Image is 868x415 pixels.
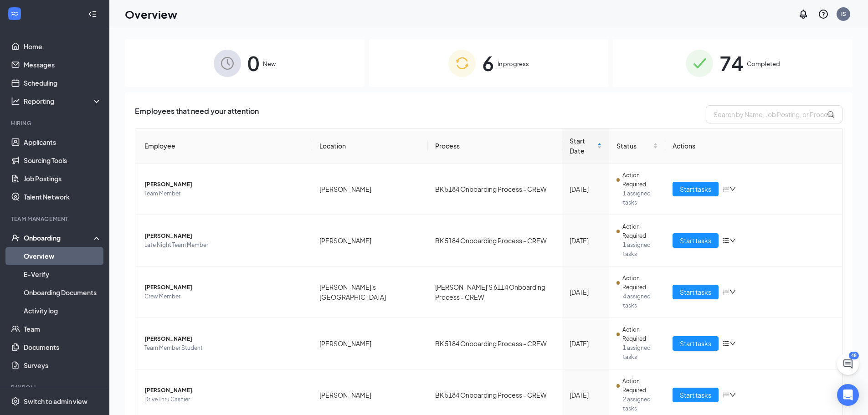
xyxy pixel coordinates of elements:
span: 1 assigned tasks [623,241,658,259]
span: bars [722,237,729,244]
a: Team [24,320,102,338]
span: bars [722,391,729,399]
th: Actions [665,128,842,164]
td: BK 5184 Onboarding Process - CREW [428,164,562,215]
span: bars [722,185,729,193]
span: Drive Thru Cashier [144,395,305,404]
span: [PERSON_NAME] [144,283,305,292]
div: Payroll [11,384,100,391]
a: Job Postings [24,169,102,188]
span: Team Member [144,189,305,198]
td: [PERSON_NAME]'S 6114 Onboarding Process - CREW [428,266,562,318]
span: Action Required [622,222,658,241]
span: down [729,392,736,398]
span: 2 assigned tasks [623,395,658,413]
button: Start tasks [673,336,719,351]
a: Home [24,37,102,56]
div: Hiring [11,119,100,127]
span: Status [616,141,652,151]
button: Start tasks [673,182,719,196]
a: Surveys [24,356,102,374]
span: Action Required [622,377,658,395]
td: [PERSON_NAME] [312,164,428,215]
a: Talent Network [24,188,102,206]
td: BK 5184 Onboarding Process - CREW [428,215,562,266]
a: Onboarding Documents [24,283,102,302]
td: BK 5184 Onboarding Process - CREW [428,318,562,369]
span: 1 assigned tasks [623,343,658,362]
a: Applicants [24,133,102,151]
svg: Settings [11,397,20,406]
svg: WorkstreamLogo [10,9,19,18]
th: Location [312,128,428,164]
div: 48 [849,352,859,359]
a: Scheduling [24,74,102,92]
button: ChatActive [837,353,859,375]
a: Documents [24,338,102,356]
th: Process [428,128,562,164]
button: Start tasks [673,233,719,248]
a: Messages [24,56,102,74]
span: Start tasks [680,236,711,246]
span: down [729,340,736,347]
span: Start tasks [680,338,711,348]
div: Switch to admin view [24,397,87,406]
div: [DATE] [570,390,601,400]
span: 1 assigned tasks [623,189,658,207]
span: Start tasks [680,184,711,194]
span: Crew Member [144,292,305,301]
h1: Overview [125,6,177,22]
a: Sourcing Tools [24,151,102,169]
span: Employees that need your attention [135,105,259,123]
span: down [729,237,736,244]
div: Team Management [11,215,100,223]
div: [DATE] [570,287,601,297]
button: Start tasks [673,285,719,299]
td: [PERSON_NAME]'s [GEOGRAPHIC_DATA] [312,266,428,318]
span: Late Night Team Member [144,241,305,250]
span: [PERSON_NAME] [144,180,305,189]
svg: Collapse [88,10,97,19]
span: In progress [498,59,529,68]
a: E-Verify [24,265,102,283]
div: Open Intercom Messenger [837,384,859,406]
svg: Notifications [798,9,809,20]
a: Activity log [24,302,102,320]
span: New [263,59,276,68]
span: Team Member Student [144,343,305,353]
th: Status [609,128,666,164]
span: Start tasks [680,390,711,400]
span: Start tasks [680,287,711,297]
span: Action Required [622,325,658,343]
td: [PERSON_NAME] [312,318,428,369]
svg: QuestionInfo [818,9,829,20]
span: bars [722,340,729,347]
span: Action Required [622,171,658,189]
div: Reporting [24,97,102,106]
span: Completed [747,59,780,68]
span: [PERSON_NAME] [144,386,305,395]
a: Overview [24,247,102,265]
svg: ChatActive [842,359,853,369]
div: [DATE] [570,236,601,246]
div: [DATE] [570,184,601,194]
svg: UserCheck [11,233,20,242]
span: [PERSON_NAME] [144,231,305,241]
span: 6 [482,47,494,79]
input: Search by Name, Job Posting, or Process [706,105,842,123]
span: 0 [247,47,259,79]
button: Start tasks [673,388,719,402]
span: Action Required [622,274,658,292]
td: [PERSON_NAME] [312,215,428,266]
div: [DATE] [570,338,601,348]
span: down [729,186,736,192]
div: Onboarding [24,233,94,242]
span: 4 assigned tasks [623,292,658,310]
span: down [729,289,736,295]
span: 74 [719,47,743,79]
span: [PERSON_NAME] [144,334,305,343]
div: IS [841,10,846,18]
th: Employee [135,128,312,164]
svg: Analysis [11,97,20,106]
span: bars [722,288,729,296]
